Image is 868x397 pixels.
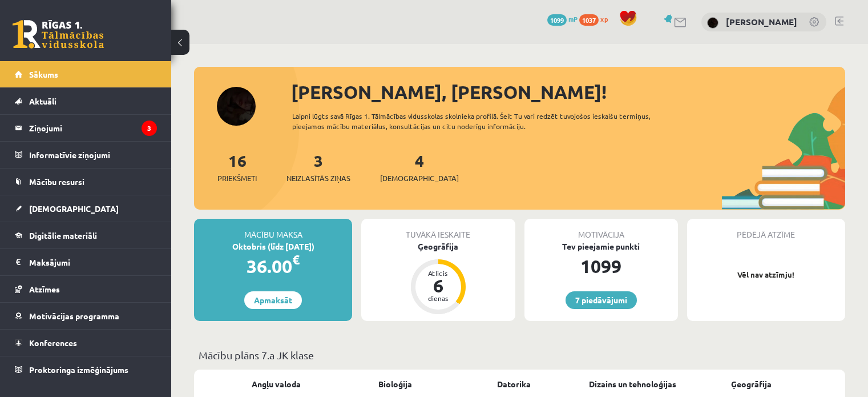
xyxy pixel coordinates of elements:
[707,17,718,29] img: Linda Rutka
[15,356,157,383] a: Proktoringa izmēģinājums
[15,303,157,329] a: Motivācijas programma
[380,150,459,184] a: 4[DEMOGRAPHIC_DATA]
[687,219,845,240] div: Pēdējā atzīme
[524,240,678,252] div: Tev pieejamie punkti
[244,291,302,309] a: Apmaksāt
[600,14,608,23] span: xp
[361,240,515,252] div: Ģeogrāfija
[421,295,455,302] div: dienas
[693,269,839,280] p: Vēl nav atzīmju!
[15,142,157,168] a: Informatīvie ziņojumi
[15,115,157,141] a: Ziņojumi3
[726,16,797,27] a: [PERSON_NAME]
[29,142,157,168] legend: Informatīvie ziņojumi
[524,252,678,280] div: 1099
[194,219,352,240] div: Mācību maksa
[194,252,352,280] div: 36.00
[15,222,157,248] a: Digitālie materiāli
[380,173,459,184] span: [DEMOGRAPHIC_DATA]
[15,276,157,302] a: Atzīmes
[497,378,531,390] a: Datorika
[286,150,350,184] a: 3Neizlasītās ziņas
[217,150,257,184] a: 16Priekšmeti
[29,177,84,187] span: Mācību resursi
[731,378,772,390] a: Ģeogrāfija
[292,251,300,268] span: €
[361,240,515,316] a: Ģeogrāfija Atlicis 6 dienas
[29,338,77,348] span: Konferences
[15,195,157,222] a: [DEMOGRAPHIC_DATA]
[194,240,352,252] div: Oktobris (līdz [DATE])
[579,14,599,26] span: 1037
[29,69,58,79] span: Sākums
[291,78,845,106] div: [PERSON_NAME], [PERSON_NAME]!
[15,169,157,195] a: Mācību resursi
[286,173,350,184] span: Neizlasītās ziņas
[421,276,455,295] div: 6
[29,284,60,294] span: Atzīmes
[13,20,104,49] a: Rīgas 1. Tālmācības vidusskola
[566,291,637,309] a: 7 piedāvājumi
[199,347,841,363] p: Mācību plāns 7.a JK klase
[547,14,578,23] a: 1099 mP
[292,111,683,131] div: Laipni lūgts savā Rīgas 1. Tālmācības vidusskolas skolnieka profilā. Šeit Tu vari redzēt tuvojošo...
[589,378,676,390] a: Dizains un tehnoloģijas
[524,219,678,240] div: Motivācija
[29,115,157,141] legend: Ziņojumi
[15,88,157,114] a: Aktuāli
[252,378,301,390] a: Angļu valoda
[29,249,157,275] legend: Maksājumi
[142,121,157,136] i: 3
[15,330,157,356] a: Konferences
[217,173,257,184] span: Priekšmeti
[15,249,157,275] a: Maksājumi
[29,364,128,375] span: Proktoringa izmēģinājums
[361,219,515,240] div: Tuvākā ieskaite
[579,14,613,23] a: 1037 xp
[568,14,578,23] span: mP
[421,270,455,276] div: Atlicis
[29,311,119,321] span: Motivācijas programma
[29,203,119,214] span: [DEMOGRAPHIC_DATA]
[547,14,567,26] span: 1099
[378,378,412,390] a: Bioloģija
[29,96,56,106] span: Aktuāli
[29,230,97,240] span: Digitālie materiāli
[15,61,157,87] a: Sākums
